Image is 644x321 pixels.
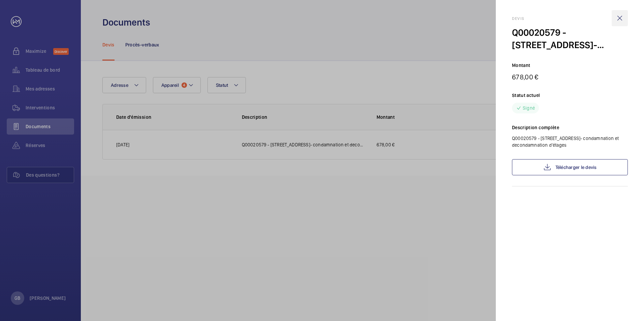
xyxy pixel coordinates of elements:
[512,62,628,69] p: Montant
[512,16,628,21] h2: Devis
[512,92,628,99] p: Statut actuel
[512,135,628,148] p: Q00020579 - [STREET_ADDRESS]- condamnation et decondamnation d'étages
[512,73,628,81] p: 678,00 €
[523,105,535,111] p: Signé
[512,124,628,131] p: Description complète
[512,26,628,51] div: Q00020579 - [STREET_ADDRESS]- condamnation et decondamnation d'étages
[512,159,628,175] a: Télécharger le devis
